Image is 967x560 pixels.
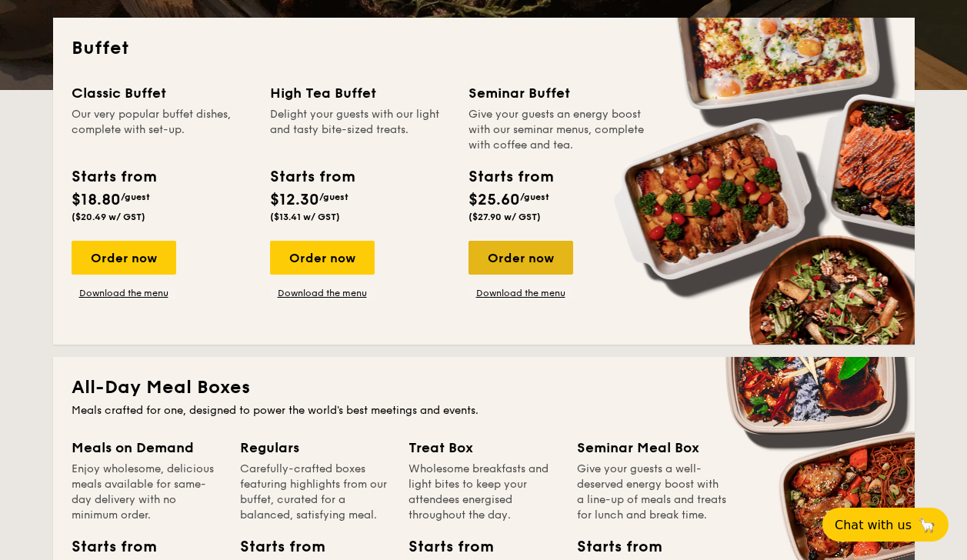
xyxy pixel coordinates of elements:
[408,437,559,458] div: Treat Box
[72,403,896,418] div: Meals crafted for one, designed to power the world's best meetings and events.
[408,535,478,558] div: Starts from
[72,437,222,458] div: Meals on Demand
[72,462,222,523] div: Enjoy wholesome, delicious meals available for same-day delivery with no minimum order.
[270,191,319,209] span: $12.30
[270,107,450,153] div: Delight your guests with our light and tasty bite-sized treats.
[468,107,649,153] div: Give your guests an energy boost with our seminar menus, complete with coffee and tea.
[319,192,348,202] span: /guest
[121,192,150,202] span: /guest
[270,241,375,275] div: Order now
[72,375,896,400] h2: All-Day Meal Boxes
[468,287,573,299] a: Download the menu
[468,241,573,275] div: Order now
[72,36,896,61] h2: Buffet
[468,82,649,104] div: Seminar Buffet
[240,437,390,458] div: Regulars
[408,462,559,523] div: Wholesome breakfasts and light bites to keep your attendees energised throughout the day.
[468,165,552,188] div: Starts from
[270,287,375,299] a: Download the menu
[918,516,936,534] span: 🦙
[468,191,520,209] span: $25.60
[240,462,390,523] div: Carefully-crafted boxes featuring highlights from our buffet, curated for a balanced, satisfying ...
[270,82,450,104] div: High Tea Buffet
[72,535,141,558] div: Starts from
[835,518,912,532] span: Chat with us
[72,82,252,104] div: Classic Buffet
[270,165,354,188] div: Starts from
[72,212,145,222] span: ($20.49 w/ GST)
[577,535,646,558] div: Starts from
[468,212,541,222] span: ($27.90 w/ GST)
[72,241,176,275] div: Order now
[270,212,340,222] span: ($13.41 w/ GST)
[72,287,176,299] a: Download the menu
[240,535,309,558] div: Starts from
[72,191,121,209] span: $18.80
[72,107,252,153] div: Our very popular buffet dishes, complete with set-up.
[577,437,727,458] div: Seminar Meal Box
[577,462,727,523] div: Give your guests a well-deserved energy boost with a line-up of meals and treats for lunch and br...
[520,192,549,202] span: /guest
[72,165,155,188] div: Starts from
[822,508,949,542] button: Chat with us🦙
